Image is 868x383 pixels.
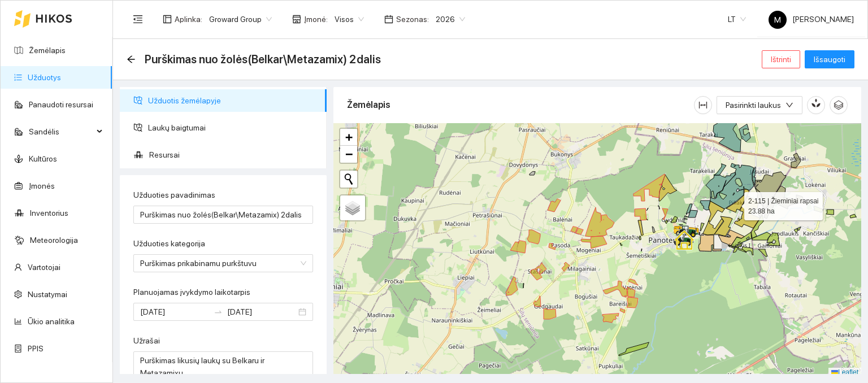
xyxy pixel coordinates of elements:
span: Purškimas nuo žolės(Belkar\Metazamix) 2dalis [145,50,381,68]
div: Žemėlapis [347,89,694,121]
span: column-width [695,101,711,110]
span: Įmonė : [304,13,328,25]
span: [PERSON_NAME] [769,15,854,24]
a: Leaflet [831,368,858,376]
input: Pabaigos data [227,306,296,318]
span: menu-fold [133,14,143,24]
span: Ištrinti [771,53,791,66]
span: Sezonas : [396,13,429,25]
a: Zoom in [340,129,357,146]
span: to [214,307,223,316]
input: Planuojamas įvykdymo laikotarpis [140,306,209,318]
span: down [785,101,793,110]
button: Išsaugoti [805,50,854,68]
span: − [345,147,353,161]
a: Ūkio analitika [28,317,75,326]
input: Užduoties pavadinimas [133,206,313,224]
span: Groward Group [209,11,272,28]
a: Vartotojai [28,263,60,272]
a: Panaudoti resursai [29,100,93,109]
span: calendar [384,15,393,24]
a: Įmonės [29,181,55,190]
span: Sandėlis [29,120,93,143]
span: Resursai [149,143,318,166]
span: + [345,130,353,144]
span: Pasirinkti laukus [726,99,781,111]
label: Užduoties kategorija [133,238,205,250]
span: Išsaugoti [814,53,845,66]
a: Nustatymai [28,290,67,299]
a: Žemėlapis [29,46,66,55]
a: Inventorius [30,208,68,217]
span: Visos [335,11,364,28]
button: Pasirinkti laukusdown [717,96,802,114]
a: Kultūros [29,154,57,163]
span: Aplinka : [175,13,202,25]
span: Laukų baigtumai [148,116,318,139]
a: Meteorologija [30,236,78,245]
a: Layers [340,195,365,220]
button: column-width [694,96,712,114]
span: M [774,11,781,29]
span: shop [292,15,301,24]
span: Purškimas prikabinamu purkštuvu [140,255,306,272]
span: swap-right [214,307,223,316]
a: Zoom out [340,146,357,163]
a: Užduotys [28,73,61,82]
span: LT [728,11,746,28]
span: layout [163,15,172,24]
span: 2026 [436,11,465,28]
label: Užrašai [133,335,160,347]
label: Užduoties pavadinimas [133,189,215,201]
div: Atgal [127,55,136,64]
button: menu-fold [127,8,149,31]
button: Ištrinti [762,50,800,68]
span: Užduotis žemėlapyje [148,89,318,112]
a: PPIS [28,344,44,353]
button: Initiate a new search [340,171,357,188]
span: arrow-left [127,55,136,64]
label: Planuojamas įvykdymo laikotarpis [133,286,250,298]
